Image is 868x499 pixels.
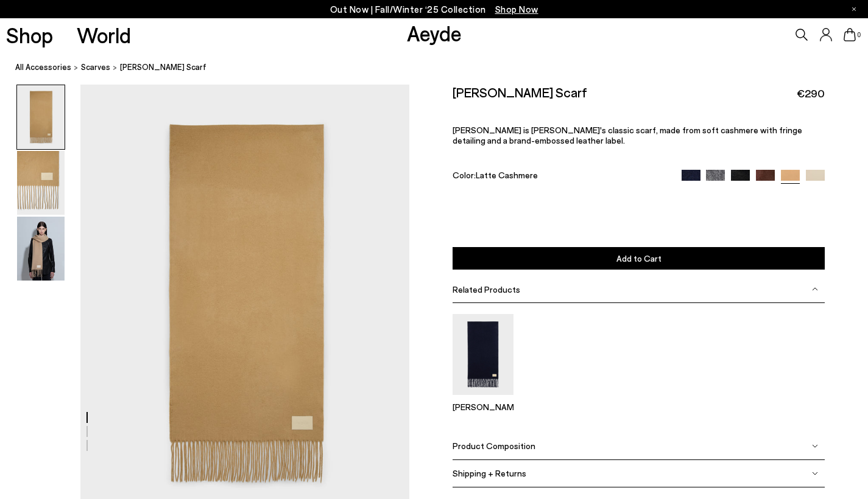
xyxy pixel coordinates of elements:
[453,386,513,412] a: Bela Cashmere Scarf [PERSON_NAME]
[812,286,818,292] img: svg%3E
[17,217,65,281] img: Bela Cashmere Scarf - Image 3
[330,2,538,17] p: Out Now | Fall/Winter ‘25 Collection
[6,24,53,46] a: Shop
[453,170,669,184] div: Color:
[17,85,65,149] img: Bela Cashmere Scarf - Image 1
[476,170,538,180] span: Latte Cashmere
[15,51,868,85] nav: breadcrumb
[453,284,520,295] span: Related Products
[453,125,824,145] p: [PERSON_NAME] is [PERSON_NAME]'s classic scarf, made from soft cashmere with fringe detailing and...
[15,61,71,74] a: All Accessories
[120,61,206,74] span: [PERSON_NAME] Scarf
[495,4,538,15] span: Navigate to /collections/new-in
[453,402,513,412] p: [PERSON_NAME]
[17,151,65,215] img: Bela Cashmere Scarf - Image 2
[77,24,131,46] a: World
[407,20,462,46] a: Aeyde
[856,32,862,38] span: 0
[453,441,535,451] span: Product Composition
[812,470,818,476] img: svg%3E
[812,443,818,449] img: svg%3E
[81,62,110,72] span: scarves
[81,61,110,74] a: scarves
[453,247,824,270] button: Add to Cart
[616,253,662,263] span: Add to Cart
[453,468,526,478] span: Shipping + Returns
[797,86,825,101] span: €290
[453,85,587,100] h2: [PERSON_NAME] Scarf
[844,28,856,41] a: 0
[453,314,513,395] img: Bela Cashmere Scarf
